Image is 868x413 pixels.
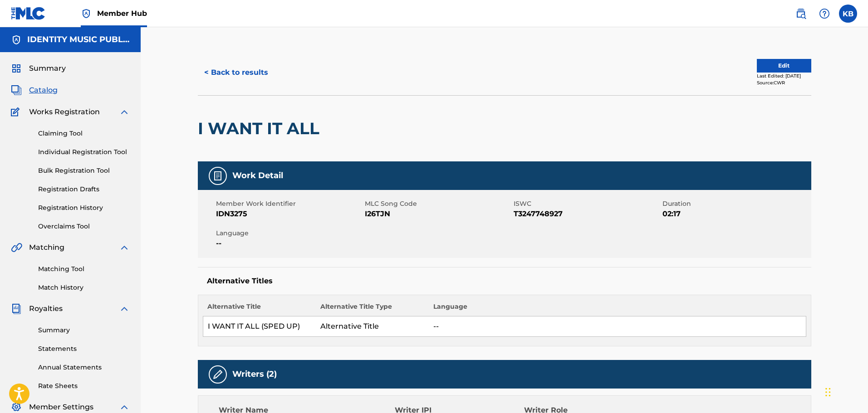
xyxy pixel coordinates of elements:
a: Registration History [38,203,130,213]
h5: IDENTITY MUSIC PUBLISHING [27,34,130,45]
a: Public Search [792,5,810,23]
img: Works Registration [11,107,23,117]
a: Claiming Tool [38,129,130,138]
button: < Back to results [198,61,275,84]
a: Bulk Registration Tool [38,166,130,175]
span: IDN3275 [216,209,363,219]
span: Catalog [29,85,58,96]
a: Rate Sheets [38,381,130,391]
span: Summary [29,63,66,74]
a: Matching Tool [38,264,130,274]
button: Edit [757,59,811,73]
iframe: Resource Center [843,272,868,345]
span: Member Work Identifier [216,199,363,209]
span: -- [216,238,363,249]
div: Source: CWR [757,79,811,86]
img: MLC Logo [11,7,46,20]
a: SummarySummary [11,63,66,74]
img: help [819,8,830,19]
span: MLC Song Code [365,199,511,209]
img: Member Settings [11,402,22,413]
img: Accounts [11,34,22,45]
a: Overclaims Tool [38,222,130,231]
a: CatalogCatalog [11,85,58,96]
img: expand [119,303,130,314]
img: Matching [11,242,22,253]
span: Member Hub [97,8,147,19]
a: Annual Statements [38,363,130,372]
th: Alternative Title Type [316,302,429,316]
img: expand [119,107,130,117]
h2: I WANT IT ALL [198,118,324,139]
a: Registration Drafts [38,185,130,194]
a: Statements [38,344,130,354]
div: Last Edited: [DATE] [757,73,811,79]
h5: Alternative Titles [207,277,802,286]
span: ISWC [514,199,660,209]
img: Summary [11,63,22,74]
span: 02:17 [662,209,809,219]
a: Summary [38,326,130,335]
div: User Menu [839,5,857,23]
span: T3247748927 [514,209,660,219]
iframe: Chat Widget [823,369,868,413]
img: Catalog [11,85,22,96]
span: Duration [662,199,809,209]
span: Member Settings [29,402,93,413]
h5: Writers (2) [232,369,277,379]
td: Alternative Title [316,316,429,337]
div: Help [815,5,834,23]
img: Royalties [11,303,22,314]
th: Alternative Title [203,302,316,316]
img: Writers [212,369,223,380]
td: -- [429,316,806,337]
td: I WANT IT ALL (SPED UP) [203,316,316,337]
img: expand [119,242,130,253]
span: Royalties [29,303,63,314]
span: Matching [29,242,64,253]
th: Language [429,302,806,316]
a: Match History [38,283,130,292]
img: Top Rightsholder [81,8,92,19]
span: Language [216,228,363,238]
a: Individual Registration Tool [38,147,130,157]
img: expand [119,402,130,413]
img: search [795,8,806,19]
img: Work Detail [212,170,223,181]
div: Drag [825,379,831,406]
span: Works Registration [29,107,100,117]
span: I26TJN [365,209,511,219]
h5: Work Detail [232,170,283,181]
